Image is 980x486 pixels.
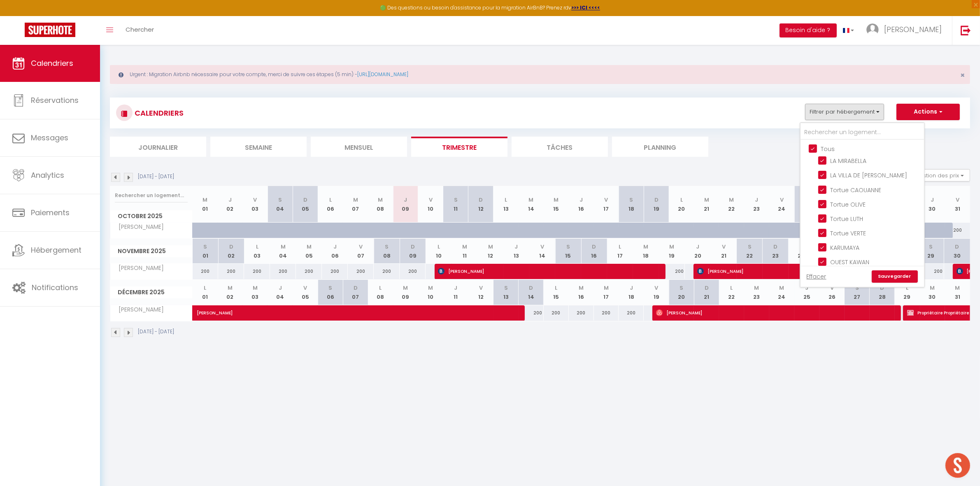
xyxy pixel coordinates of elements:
[654,196,659,204] abbr: D
[755,196,759,204] abbr: J
[112,264,166,273] span: [PERSON_NAME]
[694,186,719,223] th: 21
[805,104,884,120] button: Filtrer par hébergement
[493,186,519,223] th: 13
[503,239,529,264] th: 13
[462,243,467,251] abbr: M
[110,286,192,298] span: Décembre 2025
[270,239,296,264] th: 04
[729,196,734,204] abbr: M
[253,196,257,204] abbr: V
[110,137,206,157] li: Journalier
[571,4,600,11] a: >>> ICI <<<<
[540,243,544,251] abbr: V
[737,239,763,264] th: 22
[569,280,594,305] th: 16
[348,264,374,279] div: 200
[731,284,733,292] abbr: L
[800,122,925,288] div: Filtrer par hébergement
[357,71,408,78] a: [URL][DOMAIN_NAME]
[138,173,174,181] p: [DATE] - [DATE]
[945,223,970,238] div: 200
[604,284,609,292] abbr: M
[659,239,685,264] th: 19
[805,284,808,292] abbr: J
[906,284,908,292] abbr: L
[378,196,383,204] abbr: M
[268,280,293,305] th: 04
[555,239,581,264] th: 15
[256,243,258,251] abbr: L
[218,264,244,279] div: 200
[31,133,68,143] span: Messages
[780,284,784,292] abbr: M
[126,25,154,34] span: Chercher
[704,196,709,204] abbr: M
[217,280,242,305] th: 02
[279,284,282,292] abbr: J
[566,243,570,251] abbr: S
[944,239,970,264] th: 30
[945,280,970,305] th: 31
[644,280,669,305] th: 19
[281,243,286,251] abbr: M
[794,186,819,223] th: 25
[428,284,433,292] abbr: M
[343,280,368,305] th: 07
[242,186,268,223] th: 03
[368,280,393,305] th: 08
[293,280,318,305] th: 05
[569,305,594,321] div: 200
[607,239,633,264] th: 17
[754,284,759,292] abbr: M
[780,196,784,204] abbr: V
[744,186,769,223] th: 23
[228,196,232,204] abbr: J
[945,186,970,223] th: 31
[311,137,407,157] li: Mensuel
[619,280,644,305] th: 18
[930,284,935,292] abbr: M
[318,280,343,305] th: 06
[872,270,918,283] a: Sauvegarder
[643,243,648,251] abbr: M
[696,243,699,251] abbr: J
[493,280,519,305] th: 13
[619,243,621,251] abbr: L
[697,263,906,279] span: [PERSON_NAME]
[544,280,569,305] th: 15
[789,239,815,264] th: 24
[579,284,584,292] abbr: M
[719,280,744,305] th: 22
[31,170,64,180] span: Analytics
[193,186,218,223] th: 01
[630,284,633,292] abbr: J
[763,239,789,264] th: 23
[468,186,493,223] th: 12
[669,186,694,223] th: 20
[955,243,959,251] abbr: D
[333,243,337,251] abbr: J
[719,186,744,223] th: 22
[244,239,270,264] th: 03
[31,245,81,255] span: Hébergement
[403,284,408,292] abbr: M
[960,70,965,80] span: ×
[112,223,166,232] span: [PERSON_NAME]
[133,104,184,122] h3: CALENDRIERS
[379,284,382,292] abbr: L
[801,125,924,140] input: Rechercher un logement...
[554,196,559,204] abbr: M
[744,280,769,305] th: 23
[244,264,270,279] div: 200
[119,16,160,45] a: Chercher
[831,186,882,194] span: Tortue CAOUANNE
[604,196,608,204] abbr: V
[819,280,845,305] th: 26
[855,284,859,292] abbr: S
[644,186,669,223] th: 19
[193,280,218,305] th: 01
[293,186,318,223] th: 05
[880,284,884,292] abbr: D
[31,58,73,68] span: Calendriers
